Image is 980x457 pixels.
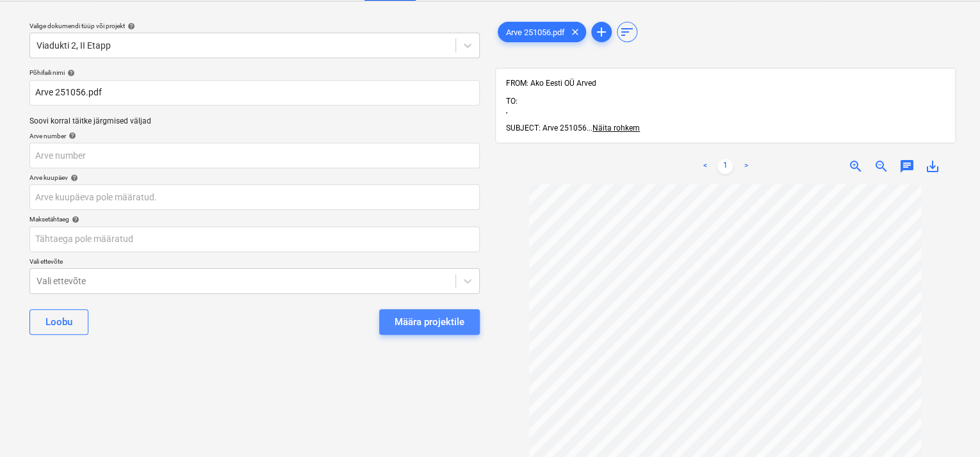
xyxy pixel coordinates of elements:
span: help [65,69,75,77]
div: Loobu [45,314,72,330]
span: help [68,174,78,182]
span: save_alt [925,159,940,174]
a: Previous page [697,159,712,174]
div: Valige dokumendi tüüp või projekt [29,22,480,30]
span: zoom_out [874,159,889,174]
span: Näita rohkem [592,124,640,132]
input: Arve kuupäeva pole määratud. [29,184,480,210]
p: Vali ettevõte [29,257,480,268]
a: Next page [738,159,753,174]
iframe: Chat Widget [916,396,980,457]
div: , [506,106,945,115]
span: sort [619,24,635,40]
button: Määra projektile [379,309,480,335]
span: help [125,22,135,30]
span: Arve 251056.pdf [498,28,573,37]
input: Arve number [29,143,480,168]
button: Loobu [29,309,88,335]
span: help [66,132,76,140]
div: Arve kuupäev [29,173,480,182]
input: Põhifaili nimi [29,80,480,106]
span: zoom_in [848,159,863,174]
span: FROM: Ako Eesti OÜ Arved [506,79,596,88]
span: TO: [506,97,945,115]
div: Põhifaili nimi [29,68,480,77]
span: add [594,24,609,40]
span: clear [568,24,583,40]
div: Maksetähtaeg [29,215,480,223]
input: Tähtaega pole määratud [29,227,480,252]
span: help [69,216,79,223]
div: Määra projektile [395,314,464,330]
span: chat [899,159,915,174]
span: ... [587,124,640,132]
a: Page 1 is your current page [717,159,733,174]
p: Soovi korral täitke järgmised väljad [29,116,480,127]
span: SUBJECT: Arve 251056 [506,124,587,132]
div: Arve number [29,132,480,140]
div: Arve 251056.pdf [498,22,586,42]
